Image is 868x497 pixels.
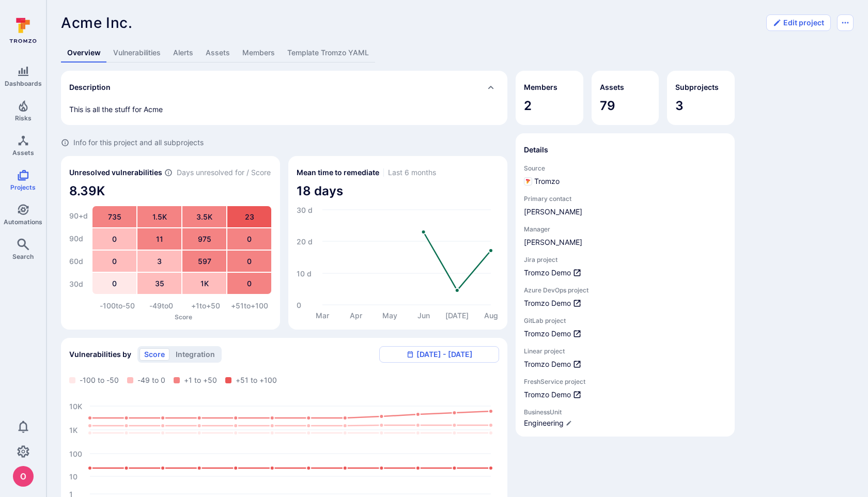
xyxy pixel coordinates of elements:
div: 60 d [69,251,88,272]
button: Options menu [837,14,854,31]
text: Apr [350,311,363,320]
button: Edit project [766,14,831,31]
span: Number of vulnerabilities in status ‘Open’ ‘Triaged’ and ‘In process’ divided by score and scanne... [164,167,173,178]
div: 0 [227,228,271,250]
span: FreshService project [524,378,726,385]
span: -49 to 0 [137,375,165,385]
div: +51 to +100 [228,301,272,311]
span: 79 [600,98,651,114]
text: Aug [484,311,498,320]
div: 0 [227,251,271,272]
a: Members [236,43,281,63]
a: Tromzo Demo [524,268,581,278]
span: Azure DevOps project [524,286,726,294]
div: 1K [182,273,226,294]
div: 23 [227,206,271,227]
span: Search [12,253,34,260]
p: Score [95,313,272,321]
span: Jira project [524,256,726,263]
div: -100 to -50 [95,301,139,311]
span: Last 6 months [388,167,436,178]
span: Risks [15,114,32,122]
div: -49 to 0 [139,301,184,311]
span: +1 to +50 [184,375,217,385]
a: Template Tromzo YAML [281,43,375,63]
a: [PERSON_NAME] [524,207,726,217]
span: Tromzo Demo [524,268,571,278]
div: 1.5K [137,206,181,227]
div: 3.5K [182,206,226,227]
span: 18 days [297,183,499,199]
span: Acme Inc. [61,14,132,32]
h2: Members [524,82,557,92]
span: Primary contact [524,195,726,203]
span: Assets [12,149,34,157]
h2: Subprojects [675,82,719,92]
div: 0 [92,273,136,294]
div: 0 [92,251,136,272]
text: 100 [69,449,82,458]
span: Tromzo Demo [524,329,571,339]
span: 3 [675,98,726,114]
span: Projects [10,183,36,191]
span: Manager [524,225,726,233]
text: 1K [69,426,78,434]
span: This is all the stuff for Acme [69,105,163,114]
span: Tromzo [534,176,560,187]
div: 35 [137,273,181,294]
h2: Details [524,145,548,155]
div: Project tabs [61,43,854,63]
span: GitLab project [524,317,726,324]
span: Linear project [524,347,726,355]
button: integration [171,348,220,361]
a: Alerts [167,43,199,63]
h2: Description [69,82,111,92]
text: 30 d [297,205,313,214]
a: Tromzo Demo [524,329,581,339]
button: [DATE] - [DATE] [379,346,499,363]
h2: Mean time to remediate [297,167,379,178]
div: 0 [92,228,136,250]
div: 735 [92,206,136,227]
span: Dashboards [5,80,42,87]
text: 10 d [297,269,312,277]
text: May [382,311,397,320]
button: score [139,348,169,361]
div: 0 [227,273,271,294]
span: Tromzo Demo [524,298,571,308]
a: Tromzo Demo [524,298,581,308]
h2: Assets [600,82,624,92]
span: Vulnerabilities by [69,349,131,360]
div: Collapse description [61,71,507,104]
div: 975 [182,228,226,250]
div: 11 [137,228,181,250]
text: 10 [69,472,78,481]
span: Engineering [524,418,564,428]
div: 597 [182,251,226,272]
span: Days unresolved for / Score [177,167,271,178]
text: 0 [297,300,301,309]
a: [PERSON_NAME] [524,237,726,247]
div: +1 to +50 [183,301,228,311]
img: ACg8ocJcCe-YbLxGm5tc0PuNRxmgP8aEm0RBXn6duO8aeMVK9zjHhw=s96-c [13,466,34,487]
a: Tromzo Demo [524,359,581,369]
a: Vulnerabilities [107,43,167,63]
text: Jun [417,311,430,320]
div: oleg malkov [13,466,34,487]
span: BusinessUnit [524,408,726,416]
span: Tromzo Demo [524,390,571,400]
a: Overview [61,43,107,63]
text: Mar [316,311,330,320]
span: Source [524,164,726,172]
div: 3 [137,251,181,272]
text: 20 d [297,237,313,245]
a: Tromzo Demo [524,390,581,400]
span: 2 [524,98,575,114]
div: 90+ d [69,206,88,226]
h2: Unresolved vulnerabilities [69,167,162,178]
a: Assets [199,43,236,63]
div: 90 d [69,228,88,249]
text: 10K [69,402,82,411]
span: 8.39K [69,183,272,199]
